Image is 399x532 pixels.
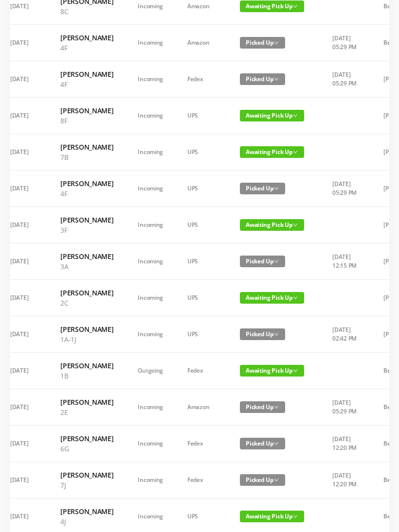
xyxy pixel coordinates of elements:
td: UPS [175,280,228,316]
p: 2C [60,298,113,308]
p: 3A [60,261,113,272]
i: icon: down [274,441,279,446]
i: icon: down [274,259,279,264]
td: Fedex [175,353,228,389]
i: icon: down [274,332,279,337]
td: Incoming [126,316,175,353]
i: icon: down [274,478,279,482]
td: Fedex [175,426,228,462]
td: Fedex [175,462,228,498]
h6: [PERSON_NAME] [60,397,113,407]
h6: [PERSON_NAME] [60,33,113,43]
h6: [PERSON_NAME] [60,288,113,298]
p: 4F [60,43,113,53]
h6: [PERSON_NAME] [60,105,113,116]
h6: [PERSON_NAME] [60,324,113,334]
i: icon: down [293,295,298,300]
span: Picked Up [240,256,285,267]
span: Awaiting Pick Up [240,110,304,121]
td: [DATE] 02:42 PM [320,316,371,353]
td: Outgoing [126,353,175,389]
span: Picked Up [240,401,285,413]
td: Incoming [126,280,175,316]
td: [DATE] 05:29 PM [320,389,371,426]
span: Picked Up [240,37,285,49]
i: icon: down [274,186,279,191]
td: Amazon [175,25,228,61]
i: icon: down [274,77,279,82]
span: Picked Up [240,474,285,486]
i: icon: down [274,40,279,45]
i: icon: down [293,4,298,9]
td: Incoming [126,25,175,61]
h6: [PERSON_NAME] [60,142,113,152]
h6: [PERSON_NAME] [60,251,113,261]
td: UPS [175,207,228,243]
p: 7J [60,480,113,490]
p: 3F [60,225,113,235]
td: UPS [175,316,228,353]
td: [DATE] 12:20 PM [320,426,371,462]
td: Incoming [126,61,175,98]
td: UPS [175,243,228,280]
td: [DATE] 12:15 PM [320,243,371,280]
td: Incoming [126,389,175,426]
h6: [PERSON_NAME] [60,360,113,371]
td: Incoming [126,243,175,280]
td: UPS [175,134,228,171]
h6: [PERSON_NAME] [60,178,113,189]
td: [DATE] 05:29 PM [320,171,371,207]
h6: [PERSON_NAME] [60,433,113,444]
td: UPS [175,171,228,207]
p: 6G [60,444,113,454]
p: 2E [60,407,113,417]
span: Awaiting Pick Up [240,0,304,12]
span: Awaiting Pick Up [240,365,304,377]
p: 4F [60,189,113,199]
span: Picked Up [240,328,285,340]
td: Incoming [126,171,175,207]
i: icon: down [293,514,298,519]
td: Incoming [126,426,175,462]
span: Awaiting Pick Up [240,219,304,231]
p: 8C [60,6,113,17]
i: icon: down [293,150,298,154]
i: icon: down [293,223,298,227]
h6: [PERSON_NAME] [60,215,113,225]
td: [DATE] 12:20 PM [320,462,371,498]
td: [DATE] 05:29 PM [320,61,371,98]
p: 7B [60,152,113,162]
span: Picked Up [240,183,285,194]
p: 1A-1J [60,334,113,344]
i: icon: down [293,368,298,373]
span: Picked Up [240,438,285,449]
p: 4F [60,79,113,89]
td: [DATE] 05:29 PM [320,25,371,61]
p: 4J [60,516,113,527]
h6: [PERSON_NAME] [60,470,113,480]
td: Amazon [175,389,228,426]
i: icon: down [274,405,279,410]
td: Incoming [126,98,175,134]
span: Awaiting Pick Up [240,292,304,304]
span: Awaiting Pick Up [240,511,304,522]
h6: [PERSON_NAME] [60,69,113,79]
h6: [PERSON_NAME] [60,506,113,516]
td: Incoming [126,134,175,171]
p: 1B [60,371,113,381]
span: Awaiting Pick Up [240,146,304,158]
td: Fedex [175,61,228,98]
td: Incoming [126,462,175,498]
p: 8F [60,116,113,126]
i: icon: down [293,113,298,118]
span: Picked Up [240,73,285,85]
td: UPS [175,98,228,134]
td: Incoming [126,207,175,243]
